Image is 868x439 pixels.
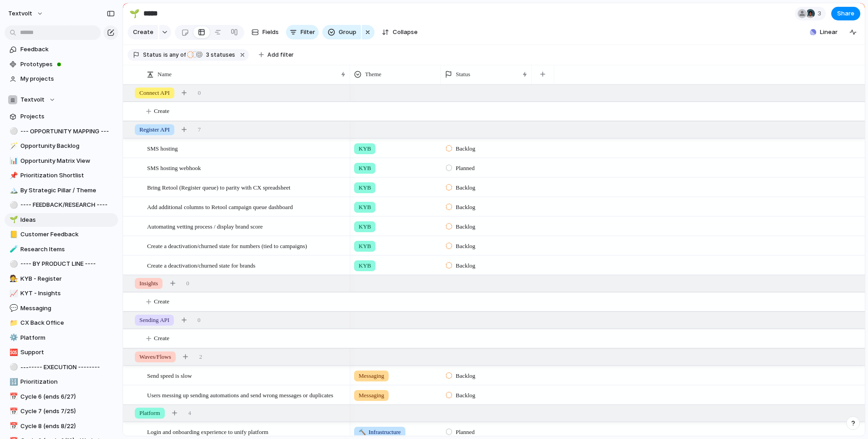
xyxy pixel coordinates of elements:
[456,242,475,251] span: Backlog
[20,230,115,239] span: Customer Feedback
[5,125,118,138] a: ⚪--- OPPORTUNITY MAPPING ---
[456,70,470,79] span: Status
[8,245,17,254] button: 🧪
[10,141,16,151] div: 🪄
[10,200,16,210] div: ⚪
[8,304,17,313] button: 💬
[187,50,237,60] button: 3 statuses
[5,43,118,56] a: Feedback
[5,139,118,153] a: 🪄Opportunity Backlog
[10,303,16,313] div: 💬
[10,171,16,181] div: 📌
[820,28,838,37] span: Linear
[198,88,201,98] span: 0
[5,228,118,241] a: 📒Customer Feedback
[8,186,17,195] button: 🏔️
[5,331,118,345] a: ⚙️Platform
[359,429,366,435] span: 🔨
[8,141,17,151] button: 🪄
[5,361,118,374] a: ⚪-------- EXECUTION --------
[456,164,475,173] span: Planned
[199,352,202,361] span: 2
[456,261,475,270] span: Backlog
[5,184,118,197] div: 🏔️By Strategic Pillar / Theme
[5,287,118,300] a: 📈KYT - Insights
[5,302,118,315] a: 💬Messaging
[139,352,171,361] span: Waves/Flows
[831,7,860,20] button: Share
[197,316,201,325] span: 0
[5,316,118,330] a: 📁CX Back Office
[154,107,169,116] span: Create
[8,215,17,224] button: 🌱
[818,9,824,18] span: 3
[10,126,16,137] div: ⚪
[10,244,16,254] div: 🧪
[8,318,17,327] button: 📁
[20,289,115,298] span: KYT - Insights
[8,274,17,283] button: 🧑‍⚖️
[158,70,172,79] span: Name
[359,183,371,192] span: KYB
[8,289,17,298] button: 📈
[203,51,211,58] span: 3
[20,259,115,268] span: ---- BY PRODUCT LINE ----
[139,316,169,325] span: Sending API
[20,318,115,327] span: CX Back Office
[198,125,201,134] span: 7
[154,334,169,343] span: Create
[5,93,118,107] button: Textvolt
[365,70,381,79] span: Theme
[301,28,315,37] span: Filter
[456,391,475,400] span: Backlog
[20,215,115,224] span: Ideas
[20,141,115,151] span: Opportunity Backlog
[5,198,118,212] div: ⚪---- FEEDBACK/RESEARCH ----
[188,409,192,418] span: 4
[8,127,17,136] button: ⚪
[5,213,118,227] a: 🌱Ideas
[147,143,178,153] span: SMS hosting
[339,28,356,37] span: Group
[8,348,17,357] button: 🆘
[5,257,118,271] a: ⚪---- BY PRODUCT LINE ----
[20,333,115,342] span: Platform
[8,333,17,342] button: ⚙️
[4,6,48,21] button: textvolt
[322,25,361,39] button: Group
[359,144,371,153] span: KYB
[359,391,384,400] span: Messaging
[5,58,118,71] a: Prototypes
[262,28,279,37] span: Fields
[456,144,475,153] span: Backlog
[359,222,371,231] span: KYB
[147,182,291,192] span: Bring Retool (Register queue) to parity with CX spreadsheet
[8,171,17,180] button: 📌
[20,245,115,254] span: Research Items
[128,25,158,39] button: Create
[8,259,17,268] button: ⚪
[10,273,16,284] div: 🧑‍⚖️
[20,45,115,54] span: Feedback
[20,95,44,104] span: Textvolt
[393,28,418,37] span: Collapse
[10,185,16,195] div: 🏔️
[8,156,17,166] button: 📊
[20,304,115,313] span: Messaging
[154,297,169,306] span: Create
[5,243,118,256] div: 🧪Research Items
[8,363,17,372] button: ⚪
[139,88,170,98] span: Connect API
[248,25,282,39] button: Fields
[5,169,118,182] div: 📌Prioritization Shortlist
[129,7,139,20] div: 🌱
[5,272,118,286] a: 🧑‍⚖️KYB - Register
[147,201,293,212] span: Add additional columns to Retool campaign queue dashboard
[8,200,17,210] button: ⚪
